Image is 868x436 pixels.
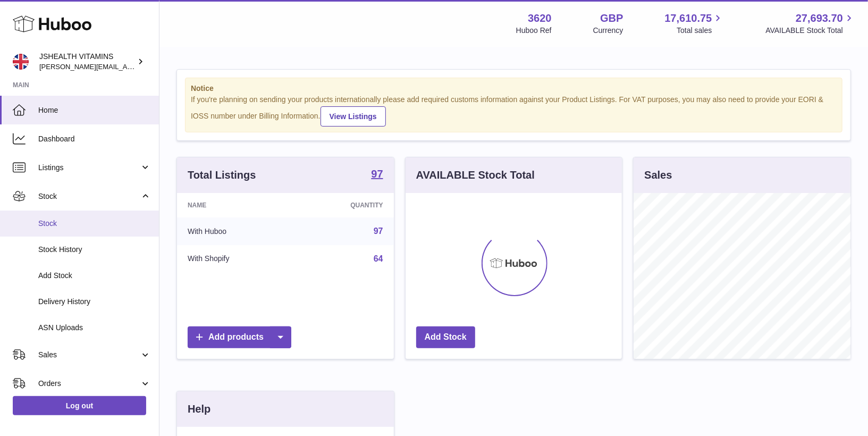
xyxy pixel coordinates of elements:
[38,191,140,202] span: Stock
[371,169,383,179] strong: 97
[38,350,140,360] span: Sales
[13,396,146,415] a: Log out
[191,95,837,127] div: If you're planning on sending your products internationally please add required customs informati...
[177,245,294,273] td: With Shopify
[677,26,724,36] span: Total sales
[765,26,855,36] span: AVAILABLE Stock Total
[374,227,383,236] a: 97
[38,323,151,333] span: ASN Uploads
[664,11,712,26] span: 17,610.75
[38,219,151,229] span: Stock
[188,168,256,182] h3: Total Listings
[39,62,213,71] span: [PERSON_NAME][EMAIL_ADDRESS][DOMAIN_NAME]
[321,106,386,127] a: View Listings
[38,271,151,281] span: Add Stock
[177,217,294,245] td: With Huboo
[528,11,552,26] strong: 3620
[600,11,623,26] strong: GBP
[796,11,843,26] span: 27,693.70
[371,169,383,181] a: 97
[38,105,151,115] span: Home
[374,254,383,263] a: 64
[38,245,151,255] span: Stock History
[188,402,210,416] h3: Help
[38,134,151,144] span: Dashboard
[765,11,855,36] a: 27,693.70 AVAILABLE Stock Total
[191,83,837,94] strong: Notice
[516,26,552,36] div: Huboo Ref
[38,297,151,307] span: Delivery History
[416,168,535,182] h3: AVAILABLE Stock Total
[644,168,672,182] h3: Sales
[177,193,294,217] th: Name
[38,163,140,173] span: Listings
[188,326,291,348] a: Add products
[13,54,29,70] img: francesca@jshealthvitamins.com
[664,11,724,36] a: 17,610.75 Total sales
[38,379,140,389] span: Orders
[39,52,135,72] div: JSHEALTH VITAMINS
[416,326,475,348] a: Add Stock
[294,193,394,217] th: Quantity
[593,26,623,36] div: Currency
